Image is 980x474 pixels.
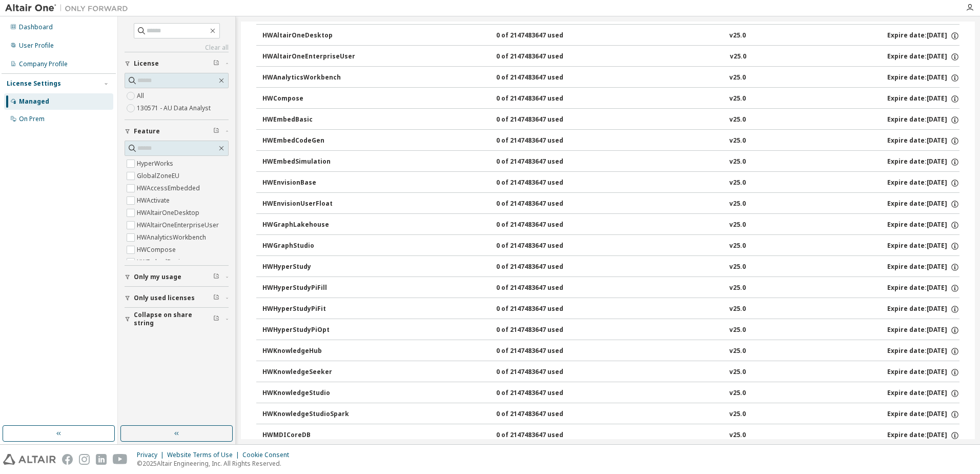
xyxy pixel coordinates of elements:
div: 0 of 2147483647 used [496,179,588,188]
div: Expire date: [DATE] [887,389,959,398]
button: Only used licenses [125,287,229,309]
span: Clear filter [213,60,219,68]
div: Cookie Consent [242,451,295,459]
div: HWAltairOneEnterpriseUser [262,52,355,62]
span: Clear filter [213,127,219,135]
div: v25.0 [729,115,746,125]
div: Expire date: [DATE] [887,431,959,440]
div: Managed [19,97,49,106]
div: HWMDICoreDB [262,431,355,440]
div: v25.0 [729,179,746,188]
button: HWEmbedCodeGen0 of 2147483647 usedv25.0Expire date:[DATE] [262,130,959,152]
button: HWHyperStudyPiFit0 of 2147483647 usedv25.0Expire date:[DATE] [262,298,959,321]
div: HWHyperStudyPiFit [262,305,355,314]
button: Collapse on share string [125,308,229,330]
button: HWGraphLakehouse0 of 2147483647 usedv25.0Expire date:[DATE] [262,214,959,236]
div: Expire date: [DATE] [887,410,959,419]
div: v25.0 [729,94,746,104]
div: Expire date: [DATE] [887,368,959,377]
label: HyperWorks [137,157,175,170]
span: License [134,60,159,68]
button: HWEmbedSimulation0 of 2147483647 usedv25.0Expire date:[DATE] [262,151,959,173]
div: v25.0 [729,73,746,83]
div: 0 of 2147483647 used [496,389,588,398]
div: HWKnowledgeStudioSpark [262,410,355,419]
div: 0 of 2147483647 used [496,431,588,440]
img: Altair One [5,3,133,13]
div: Expire date: [DATE] [887,136,959,146]
div: Dashboard [19,23,53,31]
div: HWEmbedSimulation [262,157,355,167]
div: Expire date: [DATE] [887,221,959,230]
div: HWKnowledgeHub [262,347,355,356]
button: HWHyperStudy0 of 2147483647 usedv25.0Expire date:[DATE] [262,256,959,279]
div: Expire date: [DATE] [887,115,959,125]
div: Privacy [137,451,167,459]
label: HWEmbedBasic [137,256,185,268]
div: v25.0 [729,242,746,251]
button: HWAltairOneDesktop0 of 2147483647 usedv25.0Expire date:[DATE] [262,25,959,47]
div: Expire date: [DATE] [887,347,959,356]
p: © 2025 Altair Engineering, Inc. All Rights Reserved. [137,459,295,468]
div: HWEnvisionBase [262,179,355,188]
div: Expire date: [DATE] [887,242,959,251]
div: 0 of 2147483647 used [496,284,588,293]
div: HWAltairOneDesktop [262,31,355,41]
img: instagram.svg [79,454,90,465]
span: Collapse on share string [134,311,213,327]
div: HWEnvisionUserFloat [262,200,355,209]
label: HWAnalyticsWorkbench [137,231,208,244]
div: Expire date: [DATE] [887,94,959,104]
button: HWEnvisionBase0 of 2147483647 usedv25.0Expire date:[DATE] [262,172,959,194]
button: HWHyperStudyPiOpt0 of 2147483647 usedv25.0Expire date:[DATE] [262,319,959,342]
div: v25.0 [729,305,746,314]
button: Feature [125,120,229,143]
button: HWKnowledgeStudioSpark0 of 2147483647 usedv25.0Expire date:[DATE] [262,403,959,426]
a: Clear all [125,44,229,52]
div: 0 of 2147483647 used [496,263,588,272]
div: 0 of 2147483647 used [496,31,588,41]
div: v25.0 [729,431,746,440]
div: Expire date: [DATE] [887,263,959,272]
div: HWHyperStudyPiOpt [262,326,355,335]
button: Only my usage [125,266,229,288]
div: HWHyperStudy [262,263,355,272]
div: 0 of 2147483647 used [496,73,588,83]
div: v25.0 [729,200,746,209]
div: Expire date: [DATE] [887,326,959,335]
div: HWKnowledgeStudio [262,389,355,398]
div: 0 of 2147483647 used [496,242,588,251]
button: HWAltairOneEnterpriseUser0 of 2147483647 usedv25.0Expire date:[DATE] [262,46,959,68]
button: License [125,52,229,75]
div: 0 of 2147483647 used [496,94,588,104]
div: v25.0 [729,389,746,398]
button: HWKnowledgeHub0 of 2147483647 usedv25.0Expire date:[DATE] [262,340,959,363]
div: 0 of 2147483647 used [496,410,588,419]
div: 0 of 2147483647 used [496,326,588,335]
div: Expire date: [DATE] [887,31,959,41]
div: User Profile [19,42,54,50]
span: Only my usage [134,273,181,281]
div: v25.0 [729,221,746,230]
div: HWAnalyticsWorkbench [262,73,355,83]
label: HWActivate [137,194,172,207]
label: HWAccessEmbedded [137,182,202,194]
img: youtube.svg [113,454,128,465]
label: GlobalZoneEU [137,170,181,182]
div: v25.0 [729,284,746,293]
button: HWCompose0 of 2147483647 usedv25.0Expire date:[DATE] [262,88,959,110]
div: Expire date: [DATE] [887,157,959,167]
div: HWEmbedCodeGen [262,136,355,146]
div: v25.0 [729,263,746,272]
label: HWAltairOneDesktop [137,207,201,219]
label: 130571 - AU Data Analyst [137,102,213,114]
span: Clear filter [213,315,219,323]
span: Feature [134,127,160,135]
div: v25.0 [729,136,746,146]
div: 0 of 2147483647 used [496,305,588,314]
div: On Prem [19,115,45,123]
div: HWEmbedBasic [262,115,355,125]
button: HWAnalyticsWorkbench0 of 2147483647 usedv25.0Expire date:[DATE] [262,67,959,89]
div: 0 of 2147483647 used [496,368,588,377]
div: HWCompose [262,94,355,104]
